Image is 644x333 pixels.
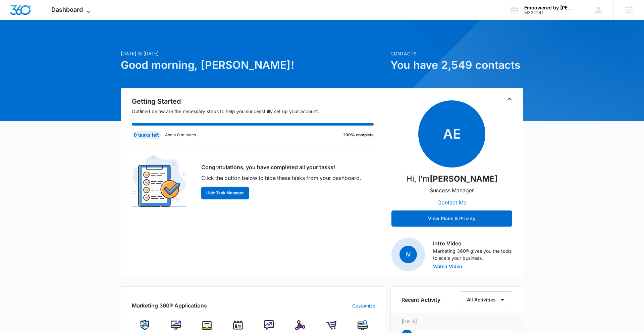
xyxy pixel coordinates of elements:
[51,6,83,13] span: Dashboard
[201,174,361,182] p: Click the button below to hide these tasks from your dashboard.
[406,173,498,185] p: Hi, I'm
[352,302,375,309] a: Customize
[132,301,207,310] h2: Marketing 360® Applications
[390,57,523,73] h1: You have 2,549 contacts
[201,163,361,171] p: Congratulations, you have completed all your tasks!
[390,50,523,57] p: Contacts
[433,264,462,269] button: Watch Video
[433,247,512,261] p: Marketing 360® gives you the tools to scale your business.
[431,194,473,210] button: Contact Me
[430,174,498,184] strong: [PERSON_NAME]
[165,132,196,138] p: About 0 minutes
[132,131,161,139] div: 0 tasks left
[430,186,474,194] p: Success Manager
[524,5,573,10] div: account name
[201,187,249,199] button: Hide Task Manager
[399,246,417,263] span: IV
[121,50,386,57] p: [DATE] is [DATE]
[460,291,512,308] button: All Activities
[343,132,374,138] p: 100% complete
[132,96,382,106] h2: Getting Started
[391,210,512,227] button: View Plans & Pricing
[132,108,382,115] p: Outlined below are the necessary steps to help you successfully set up your account.
[433,239,512,247] h3: Intro Video
[401,318,512,325] p: [DATE]
[121,57,386,73] h1: Good morning, [PERSON_NAME]!
[401,296,440,304] h6: Recent Activity
[418,100,485,168] span: AE
[505,95,514,103] button: Toggle Collapse
[524,10,573,15] div: account id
